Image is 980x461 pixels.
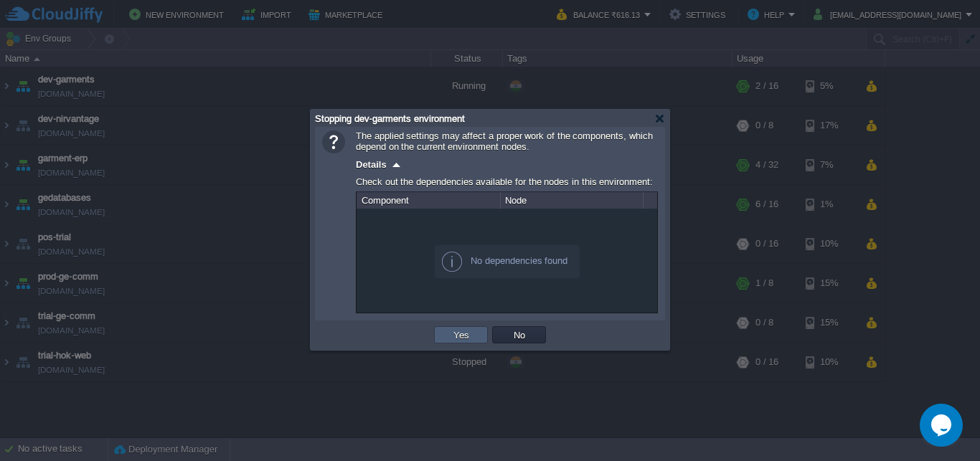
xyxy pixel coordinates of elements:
[449,328,473,341] button: Yes
[356,130,653,152] span: The applied settings may affect a proper work of the components, which depend on the current envi...
[435,245,580,278] div: No dependencies found
[920,404,966,447] iframe: chat widget
[356,173,658,191] div: Check out the dependencies available for the nodes in this environment:
[315,113,465,124] span: Stopping dev-garments environment
[509,328,529,341] button: No
[501,192,643,209] div: Node
[358,192,500,209] div: Component
[356,159,387,170] span: Details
